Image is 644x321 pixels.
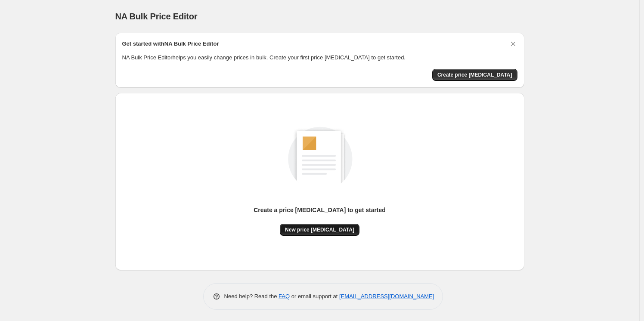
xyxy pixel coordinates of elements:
[285,226,354,233] span: New price [MEDICAL_DATA]
[280,224,359,236] button: New price [MEDICAL_DATA]
[290,293,339,299] span: or email support at
[122,53,517,62] p: NA Bulk Price Editor helps you easily change prices in bulk. Create your first price [MEDICAL_DAT...
[509,40,517,48] button: Dismiss card
[279,293,290,299] a: FAQ
[432,69,517,81] button: Create price change job
[254,206,386,214] p: Create a price [MEDICAL_DATA] to get started
[437,71,512,78] span: Create price [MEDICAL_DATA]
[339,293,434,299] a: [EMAIL_ADDRESS][DOMAIN_NAME]
[122,40,219,48] h2: Get started with NA Bulk Price Editor
[224,293,279,299] span: Need help? Read the
[115,12,198,21] span: NA Bulk Price Editor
